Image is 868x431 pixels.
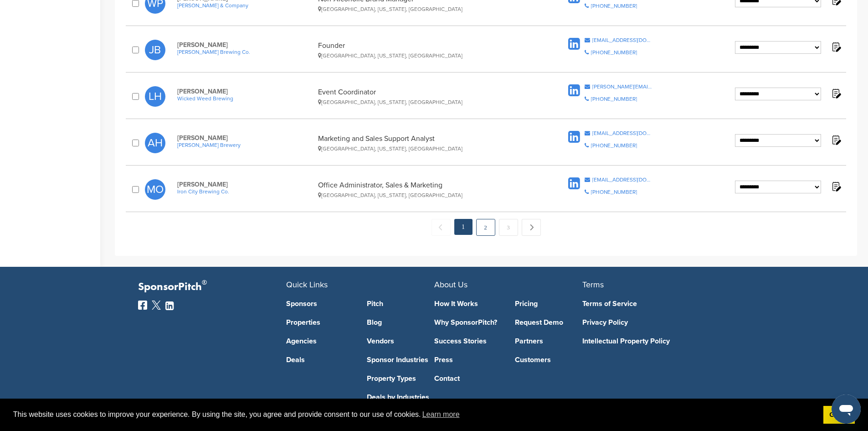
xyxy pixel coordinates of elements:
a: Why SponsorPitch? [434,319,502,326]
div: [PHONE_NUMBER] [591,50,637,55]
a: Contact [434,375,502,382]
a: Pitch [367,300,434,307]
a: 2 [476,219,495,236]
div: [PHONE_NUMBER] [591,3,637,9]
span: About Us [434,280,467,290]
div: [GEOGRAPHIC_DATA], [US_STATE], [GEOGRAPHIC_DATA] [318,99,532,105]
em: 1 [454,219,473,235]
div: [EMAIL_ADDRESS][DOMAIN_NAME] [592,37,653,43]
span: [PERSON_NAME] [177,134,313,142]
div: Event Coordinator [318,88,532,105]
div: [GEOGRAPHIC_DATA], [US_STATE], [GEOGRAPHIC_DATA] [318,6,532,12]
a: Blog [367,319,434,326]
span: ® [202,277,207,288]
span: JB [145,40,165,60]
a: Pricing [515,300,582,307]
div: [PHONE_NUMBER] [591,143,637,148]
div: [GEOGRAPHIC_DATA], [US_STATE], [GEOGRAPHIC_DATA] [318,52,532,59]
a: 3 [499,219,518,236]
span: LH [145,86,165,107]
a: Sponsors [286,300,354,307]
div: [PERSON_NAME][EMAIL_ADDRESS][PERSON_NAME][DOMAIN_NAME] [592,84,653,89]
div: [PHONE_NUMBER] [591,189,637,195]
a: Iron City Brewing Co. [177,188,313,195]
a: Agencies [286,338,354,345]
span: Quick Links [286,280,328,290]
img: Notes [830,41,842,52]
p: SponsorPitch [138,280,286,294]
img: Twitter [152,301,161,310]
a: Wicked Weed Brewing [177,95,313,102]
a: Deals by Industries [367,394,434,401]
div: Office Administrator, Sales & Marketing [318,181,532,198]
img: Notes [830,88,842,99]
a: Next → [522,219,541,236]
span: ← Previous [431,219,451,236]
a: Property Types [367,375,434,382]
div: [EMAIL_ADDRESS][DOMAIN_NAME] [592,130,653,136]
a: Sponsor Industries [367,356,434,363]
a: Customers [515,356,582,363]
img: Facebook [138,301,147,310]
a: Deals [286,356,354,363]
a: Vendors [367,338,434,345]
span: Terms [582,280,604,290]
span: This website uses cookies to improve your experience. By using the site, you agree and provide co... [13,408,816,421]
div: Founder [318,41,532,59]
a: Partners [515,338,582,345]
div: [GEOGRAPHIC_DATA], [US_STATE], [GEOGRAPHIC_DATA] [318,145,532,152]
a: Privacy Policy [582,319,717,326]
span: [PERSON_NAME] [177,181,313,188]
a: [PERSON_NAME] Brewery [177,142,313,148]
div: Marketing and Sales Support Analyst [318,134,532,152]
a: [PERSON_NAME] & Company [177,2,313,9]
div: [GEOGRAPHIC_DATA], [US_STATE], [GEOGRAPHIC_DATA] [318,192,532,198]
a: Press [434,356,502,363]
img: Notes [830,181,842,192]
span: [PERSON_NAME] [177,88,313,95]
a: How It Works [434,300,502,307]
iframe: Button to launch messaging window [832,395,861,424]
a: dismiss cookie message [823,406,855,424]
img: Notes [830,134,842,145]
div: [PHONE_NUMBER] [591,96,637,102]
span: [PERSON_NAME] [177,41,313,49]
a: learn more about cookies [421,408,461,421]
a: Terms of Service [582,300,717,307]
span: AH [145,133,165,153]
a: [PERSON_NAME] Brewing Co. [177,49,313,55]
div: [EMAIL_ADDRESS][DOMAIN_NAME] [592,177,653,182]
a: Intellectual Property Policy [582,338,717,345]
span: MO [145,179,165,200]
a: Success Stories [434,338,502,345]
a: Request Demo [515,319,582,326]
a: Properties [286,319,354,326]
